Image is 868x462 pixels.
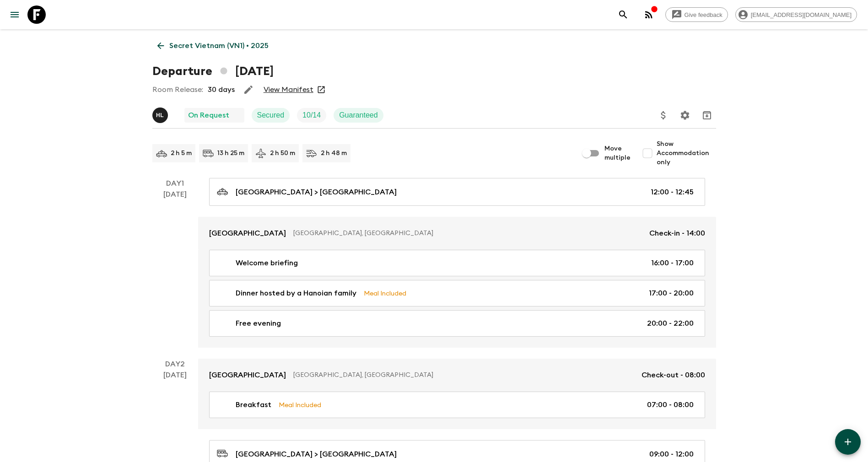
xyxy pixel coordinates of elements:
button: menu [5,5,24,24]
p: Room Release: [152,84,203,95]
p: 2 h 50 m [270,149,295,158]
a: [GEOGRAPHIC_DATA] > [GEOGRAPHIC_DATA]12:00 - 12:45 [209,178,705,206]
button: HL [152,107,170,123]
p: 10 / 14 [302,110,321,121]
span: [EMAIL_ADDRESS][DOMAIN_NAME] [746,11,857,18]
p: [GEOGRAPHIC_DATA], [GEOGRAPHIC_DATA] [293,229,642,238]
a: Secret Vietnam (VN1) • 2025 [152,37,274,55]
p: 12:00 - 12:45 [651,187,694,198]
a: Welcome briefing16:00 - 17:00 [209,250,705,276]
button: search adventures [614,5,632,24]
a: BreakfastMeal Included07:00 - 08:00 [209,392,705,418]
a: Give feedback [665,7,728,22]
a: View Manifest [264,85,313,94]
p: Meal Included [279,400,321,410]
p: Guaranteed [339,110,378,121]
p: [GEOGRAPHIC_DATA] [209,370,286,381]
p: 2 h 48 m [321,149,347,158]
p: Day 2 [152,359,198,370]
a: [GEOGRAPHIC_DATA][GEOGRAPHIC_DATA], [GEOGRAPHIC_DATA]Check-in - 14:00 [198,217,716,250]
button: Settings [676,106,694,124]
p: [GEOGRAPHIC_DATA], [GEOGRAPHIC_DATA] [293,371,634,380]
p: Check-in - 14:00 [649,228,705,239]
span: Show Accommodation only [657,140,716,167]
p: Day 1 [152,178,198,189]
span: Move multiple [604,144,631,162]
p: 30 days [208,84,235,95]
a: [GEOGRAPHIC_DATA][GEOGRAPHIC_DATA], [GEOGRAPHIC_DATA]Check-out - 08:00 [198,359,716,392]
p: Breakfast [236,399,271,410]
p: Welcome briefing [236,258,298,269]
p: Free evening [236,318,281,329]
p: On Request [188,110,229,121]
span: Hoang Le Ngoc [152,110,170,118]
p: 2 h 5 m [171,149,192,158]
span: Give feedback [679,11,728,18]
p: 16:00 - 17:00 [651,258,694,269]
p: Meal Included [364,288,406,298]
p: 13 h 25 m [217,149,244,158]
p: 17:00 - 20:00 [649,288,694,299]
p: 09:00 - 12:00 [649,449,694,460]
p: 20:00 - 22:00 [647,318,694,329]
button: Update Price, Early Bird Discount and Costs [654,106,673,124]
div: Trip Fill [297,108,326,123]
a: Free evening20:00 - 22:00 [209,310,705,337]
p: Secured [257,110,285,121]
p: [GEOGRAPHIC_DATA] > [GEOGRAPHIC_DATA] [236,449,397,460]
p: Secret Vietnam (VN1) • 2025 [169,40,269,51]
p: Check-out - 08:00 [642,370,705,381]
p: H L [156,112,164,119]
button: Archive (Completed, Cancelled or Unsynced Departures only) [698,106,716,124]
h1: Departure [DATE] [152,62,274,81]
p: [GEOGRAPHIC_DATA] > [GEOGRAPHIC_DATA] [236,187,397,198]
p: 07:00 - 08:00 [647,399,694,410]
p: [GEOGRAPHIC_DATA] [209,228,286,239]
p: Dinner hosted by a Hanoian family [236,288,356,299]
div: Secured [252,108,290,123]
div: [EMAIL_ADDRESS][DOMAIN_NAME] [735,7,857,22]
a: Dinner hosted by a Hanoian familyMeal Included17:00 - 20:00 [209,280,705,306]
div: [DATE] [163,189,187,348]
